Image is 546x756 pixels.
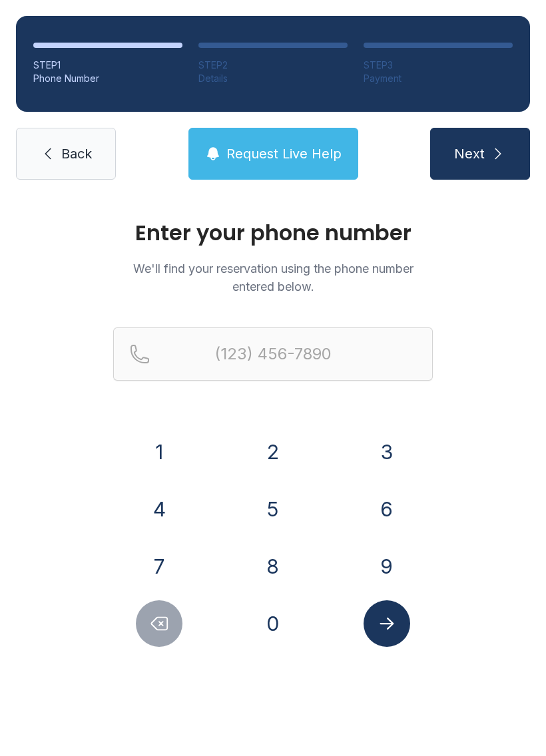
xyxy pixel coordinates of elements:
[136,486,182,532] button: 4
[250,600,296,647] button: 0
[364,486,410,532] button: 6
[113,260,433,295] p: We'll find your reservation using the phone number entered below.
[198,72,348,85] div: Details
[33,59,182,72] div: STEP 1
[113,222,433,244] h1: Enter your phone number
[136,543,182,590] button: 7
[364,600,410,647] button: Submit lookup form
[113,327,433,381] input: Reservation phone number
[250,486,296,532] button: 5
[33,72,182,85] div: Phone Number
[61,144,92,163] span: Back
[136,429,182,475] button: 1
[364,59,513,72] div: STEP 3
[136,600,182,647] button: Delete number
[198,59,348,72] div: STEP 2
[250,543,296,590] button: 8
[250,429,296,475] button: 2
[364,429,410,475] button: 3
[226,144,342,163] span: Request Live Help
[364,72,513,85] div: Payment
[364,543,410,590] button: 9
[454,144,485,163] span: Next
